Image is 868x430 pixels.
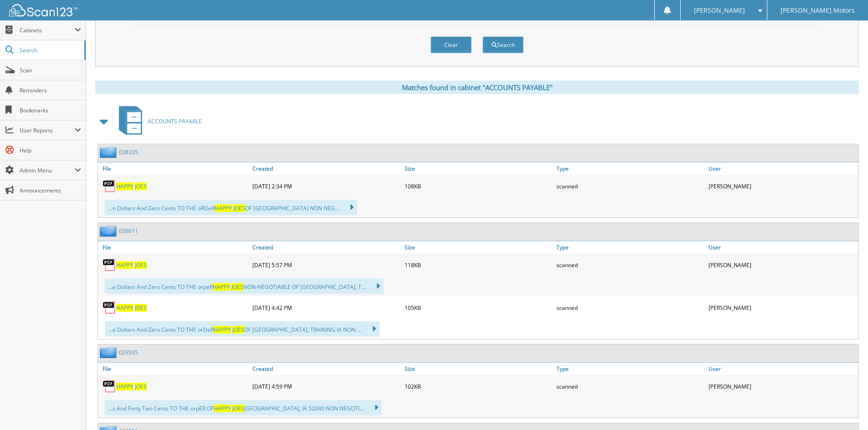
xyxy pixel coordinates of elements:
[105,278,384,294] div: ...e Dollars And Zero Cents TO THE orpeR NON-NEGOTIABLE OF [GEOGRAPHIC_DATA], T...
[103,379,116,393] img: PDF.png
[554,162,706,175] a: Type
[116,261,134,269] span: HAPPY
[822,386,868,430] iframe: Chat Widget
[554,177,706,195] div: scanned
[706,162,858,175] a: User
[105,400,382,415] div: ...s And Forty Two Cents TO THE orpER OF [GEOGRAPHIC_DATA], IA 52040 NON NEGOTI...
[232,405,244,412] span: JOES
[135,383,147,390] span: JOES
[554,298,706,317] div: scanned
[20,187,81,194] span: Announcements
[135,182,147,190] span: JOES
[706,377,858,395] div: [PERSON_NAME]
[98,241,250,253] a: File
[402,363,555,375] a: Size
[9,4,77,16] img: scan123-logo-white.svg
[554,256,706,274] div: scanned
[554,377,706,395] div: scanned
[250,256,402,274] div: [DATE] 5:57 PM
[116,383,147,390] a: HAPPY JOES
[100,147,119,158] img: folder2.png
[781,8,855,13] span: [PERSON_NAME] Motors
[483,36,524,53] button: Search
[103,301,116,314] img: PDF.png
[231,283,243,291] span: JOES
[694,8,745,13] span: [PERSON_NAME]
[119,349,138,356] a: 029595
[402,256,555,274] div: 118KB
[554,241,706,253] a: Type
[706,363,858,375] a: User
[402,162,555,175] a: Size
[20,66,81,74] span: Scan
[20,167,75,174] span: Admin Menu
[103,179,116,193] img: PDF.png
[233,204,245,212] span: JOES
[250,363,402,375] a: Created
[116,304,147,312] a: HAPPY JOES
[402,241,555,253] a: Size
[98,363,250,375] a: File
[119,227,138,235] a: 036611
[402,377,555,395] div: 102KB
[402,298,555,317] div: 105KB
[20,106,81,114] span: Bookmarks
[113,103,202,139] a: ACCOUNTS PAYABLE
[250,177,402,195] div: [DATE] 2:34 PM
[116,304,134,312] span: HAPPY
[431,36,472,53] button: Clear
[250,377,402,395] div: [DATE] 4:59 PM
[20,86,81,94] span: Reminders
[250,162,402,175] a: Created
[116,383,134,390] span: HAPPY
[214,326,231,334] span: HAPPY
[148,117,202,125] span: ACCOUNTS PAYABLE
[706,241,858,253] a: User
[100,225,119,237] img: folder2.png
[116,182,134,190] span: HAPPY
[116,261,147,269] a: HAPPY JOES
[706,298,858,317] div: [PERSON_NAME]
[232,326,244,334] span: JOES
[250,241,402,253] a: Created
[135,261,147,269] span: JOES
[95,81,859,94] div: Matches found in cabinet "ACCOUNTS PAYABLE"
[250,298,402,317] div: [DATE] 4:42 PM
[103,258,116,272] img: PDF.png
[100,347,119,358] img: folder2.png
[20,147,81,154] span: Help
[706,177,858,195] div: [PERSON_NAME]
[135,304,147,312] span: JOES
[402,177,555,195] div: 108KB
[213,283,230,291] span: HAPPY
[20,46,80,54] span: Search
[554,363,706,375] a: Type
[98,162,250,175] a: File
[105,200,357,215] div: ...n Dollars And Zero Cents TO THE oRDeR OF [GEOGRAPHIC_DATA] NON NEG...
[105,321,380,337] div: ...e Dollars And Zero Cents TO THE orDeR OF [GEOGRAPHIC_DATA], TRAINING IA NON-...
[20,26,75,34] span: Cabinets
[116,182,147,190] a: HAPPY JOES
[706,256,858,274] div: [PERSON_NAME]
[119,148,138,156] a: 038335
[215,204,232,212] span: HAPPY
[20,126,75,134] span: User Reports
[214,405,231,412] span: HAPPY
